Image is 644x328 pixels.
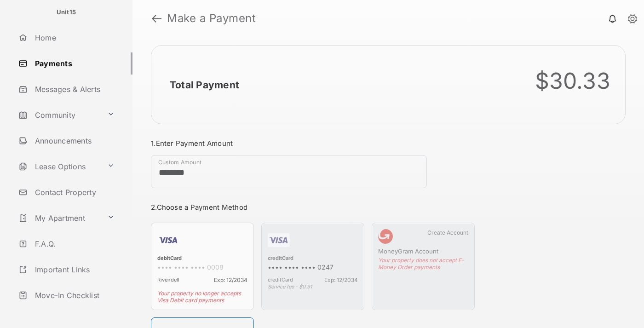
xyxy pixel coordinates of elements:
[15,284,132,306] a: Move-In Checklist
[268,255,358,263] div: creditCard
[57,8,76,17] p: Unit15
[268,263,358,273] div: •••• •••• •••• 0247
[167,13,256,24] strong: Make a Payment
[170,79,239,91] h2: Total Payment
[15,27,132,49] a: Home
[261,223,364,310] div: creditCard•••• •••• •••• 0247creditCardExp: 12/2034Service fee - $0.91
[15,104,103,126] a: Community
[15,155,103,178] a: Lease Options
[15,233,132,255] a: F.A.Q.
[15,181,132,203] a: Contact Property
[15,130,132,152] a: Announcements
[324,276,358,283] span: Exp: 12/2034
[15,52,132,75] a: Payments
[535,68,611,94] div: $30.33
[268,283,358,290] div: Service fee - $0.91
[151,203,475,212] h3: 2. Choose a Payment Method
[15,259,118,281] a: Important Links
[268,276,293,283] span: creditCard
[151,139,475,148] h3: 1. Enter Payment Amount
[15,78,132,100] a: Messages & Alerts
[15,207,103,229] a: My Apartment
